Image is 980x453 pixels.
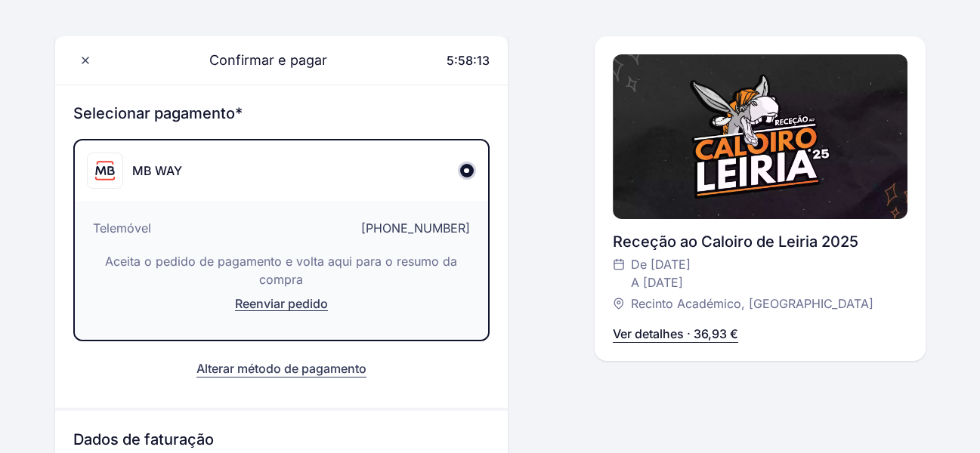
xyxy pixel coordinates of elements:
span: 5:58:13 [447,53,490,68]
span: De [DATE] A [DATE] [631,255,691,291]
div: Receção ao Caloiro de Leiria 2025 [613,231,907,252]
span: Confirmar e pagar [191,50,327,71]
span: Recinto Académico, [GEOGRAPHIC_DATA] [631,294,873,313]
p: Aceita o pedido de pagamento e volta aqui para o resumo da compra [93,252,470,288]
div: MB WAY [132,162,182,180]
button: Alterar método de pagamento [196,359,366,377]
span: Telemóvel [93,219,151,237]
span: Reenviar pedido [235,296,328,311]
p: Ver detalhes · 36,93 € [613,325,738,343]
button: Reenviar pedido [93,294,470,322]
span: [PHONE_NUMBER] [361,219,470,237]
h3: Selecionar pagamento* [73,103,490,124]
